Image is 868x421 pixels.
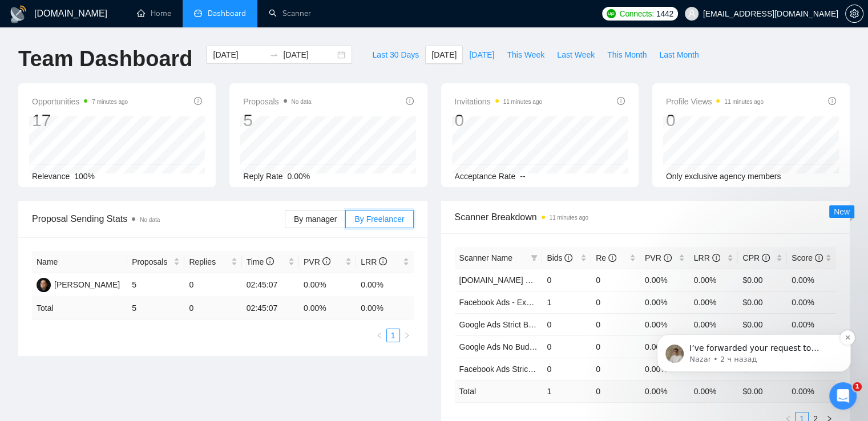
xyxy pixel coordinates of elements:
[724,99,763,105] time: 11 minutes ago
[738,380,787,402] td: $ 0.00
[455,380,543,402] td: Total
[208,9,246,18] span: Dashboard
[269,50,278,59] span: to
[32,212,285,226] span: Proposal Sending Stats
[640,262,868,390] iframe: Intercom notifications сообщение
[127,273,184,297] td: 5
[425,46,463,64] button: [DATE]
[542,380,591,402] td: 1
[50,80,197,92] p: I’ve forwarded your request to disable the “earning free credits” notification to our team. As so...
[373,329,386,342] li: Previous Page
[845,9,863,18] a: setting
[792,253,822,262] span: Score
[269,50,278,59] span: swap-right
[551,46,601,64] button: Last Week
[184,251,241,273] th: Replies
[455,110,542,131] div: 0
[184,273,241,297] td: 0
[528,249,540,266] span: filter
[564,254,572,262] span: info-circle
[292,99,312,105] span: No data
[542,335,591,358] td: 0
[596,253,616,262] span: Re
[400,329,414,342] button: right
[762,254,770,262] span: info-circle
[373,329,386,342] button: left
[356,297,413,319] td: 0.00 %
[379,257,387,265] span: info-circle
[356,273,413,297] td: 0.00%
[459,365,558,374] a: Facebook Ads Strict Budget
[503,99,542,105] time: 11 minutes ago
[387,329,399,342] a: 1
[846,9,863,18] span: setting
[194,97,202,105] span: info-circle
[18,46,192,72] h1: Team Dashboard
[542,291,591,313] td: 1
[283,48,335,61] input: End date
[322,257,330,265] span: info-circle
[828,97,836,105] span: info-circle
[242,297,299,319] td: 02:45:07
[26,82,44,100] img: Profile image for Nazar
[591,358,640,380] td: 0
[550,214,588,221] time: 11 minutes ago
[547,253,572,262] span: Bids
[266,257,274,265] span: info-circle
[591,313,640,335] td: 0
[299,297,356,319] td: 0.00 %
[455,95,542,108] span: Invitations
[500,46,551,64] button: This Week
[853,382,862,391] span: 1
[127,297,184,319] td: 5
[591,335,640,358] td: 0
[242,273,299,297] td: 02:45:07
[520,172,525,181] span: --
[815,254,823,262] span: info-circle
[299,273,356,297] td: 0.00%
[834,207,850,216] span: New
[507,48,544,61] span: This Week
[664,254,672,262] span: info-circle
[243,172,282,181] span: Reply Rate
[294,214,337,224] span: By manager
[54,278,120,291] div: [PERSON_NAME]
[617,97,625,105] span: info-circle
[32,110,128,131] div: 17
[653,46,705,64] button: Last Month
[601,46,653,64] button: This Month
[666,110,764,131] div: 0
[9,5,27,23] img: logo
[591,380,640,402] td: 0
[37,278,51,292] img: DS
[542,358,591,380] td: 0
[455,210,837,224] span: Scanner Breakdown
[607,48,647,61] span: This Month
[400,329,414,342] li: Next Page
[459,320,548,329] a: Google Ads Strict Budget
[742,253,769,262] span: CPR
[406,97,414,105] span: info-circle
[372,48,419,61] span: Last 30 Days
[137,9,171,18] a: homeHome
[304,257,330,266] span: PVR
[463,46,500,64] button: [DATE]
[659,48,699,61] span: Last Month
[469,48,494,61] span: [DATE]
[269,9,311,18] a: searchScanner
[243,110,311,131] div: 5
[845,5,863,23] button: setting
[386,329,400,342] li: 1
[37,280,120,289] a: DS[PERSON_NAME]
[557,48,595,61] span: Last Week
[459,298,571,307] a: Facebook Ads - Exact Phrasing
[431,48,457,61] span: [DATE]
[247,257,274,266] span: Time
[92,99,128,105] time: 7 minutes ago
[591,269,640,291] td: 0
[32,95,128,108] span: Opportunities
[640,380,689,402] td: 0.00 %
[17,72,211,110] div: message notification from Nazar, 2 ч назад. I’ve forwarded your request to disable the “earning f...
[200,68,215,83] button: Dismiss notification
[376,332,383,339] span: left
